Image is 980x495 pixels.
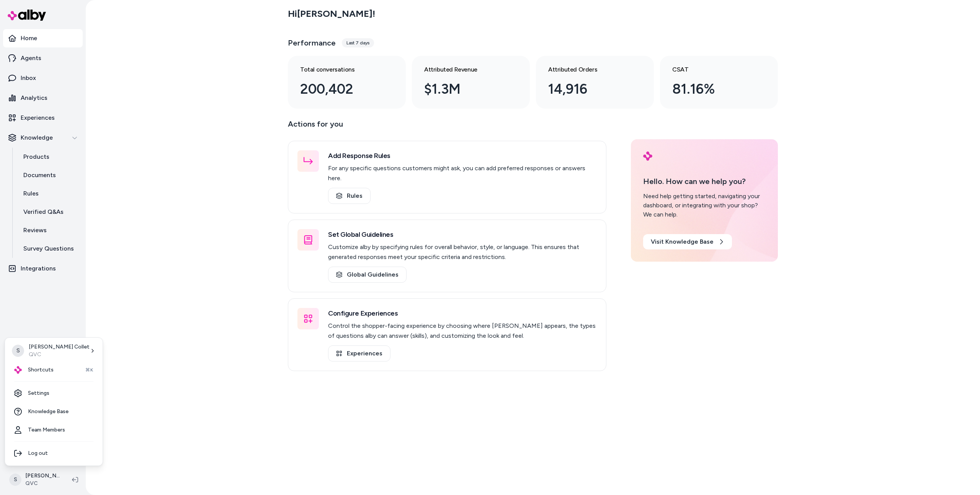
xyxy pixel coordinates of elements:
a: Settings [8,384,100,402]
span: S [12,345,24,357]
span: Shortcuts [28,366,54,374]
div: Log out [8,444,100,462]
span: ⌘K [85,367,93,373]
p: [PERSON_NAME] Collet [29,343,90,351]
p: QVC [29,351,90,358]
a: Team Members [8,421,100,439]
span: Knowledge Base [28,408,69,415]
img: alby Logo [14,366,22,374]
